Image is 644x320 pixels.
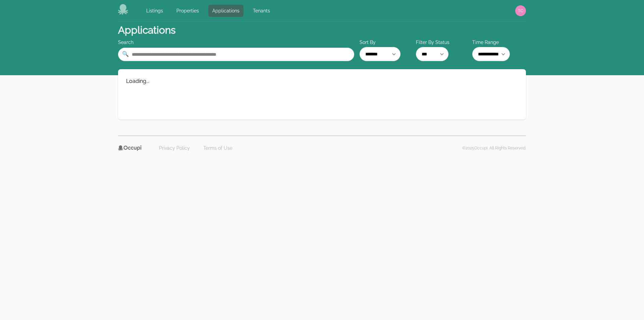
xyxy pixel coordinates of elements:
[249,5,274,17] a: Tenants
[199,143,236,153] a: Terms of Use
[126,77,518,85] div: Loading...
[416,39,470,46] label: Filter By Status
[462,145,526,151] p: © 2025 Occupi. All Rights Reserved.
[172,5,203,17] a: Properties
[118,24,175,36] h1: Applications
[155,143,194,153] a: Privacy Policy
[360,39,413,46] label: Sort By
[142,5,167,17] a: Listings
[118,39,354,46] div: Search
[208,5,244,17] a: Applications
[472,39,526,46] label: Time Range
